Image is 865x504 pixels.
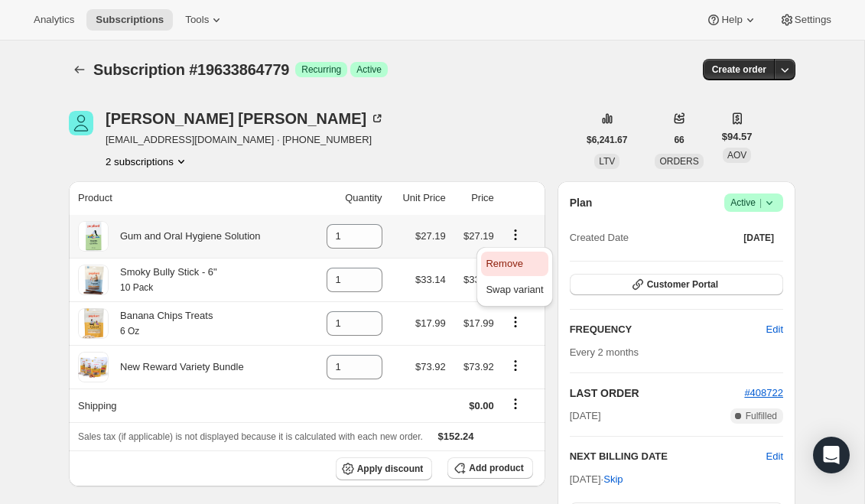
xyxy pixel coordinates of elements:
[594,467,632,492] button: Skip
[69,111,93,135] span: Chrissy Benney
[503,314,528,330] button: Product actions
[34,14,74,26] span: Analytics
[78,308,109,339] img: product img
[106,132,385,148] span: [EMAIL_ADDRESS][DOMAIN_NAME] · [PHONE_NUMBER]
[570,230,629,245] span: Created Date
[503,395,528,412] button: Shipping actions
[730,195,777,210] span: Active
[307,181,386,215] th: Quantity
[486,258,522,269] span: Remove
[301,63,341,76] span: Recurring
[357,463,424,475] span: Apply discount
[463,230,494,242] span: $27.19
[577,129,636,151] button: $6,241.67
[96,14,164,26] span: Subscriptions
[463,361,494,372] span: $73.92
[503,357,528,374] button: Product actions
[415,274,446,285] span: $33.14
[356,63,382,76] span: Active
[78,431,423,442] span: Sales tax (if applicable) is not displayed because it is calculated with each new order.
[447,457,532,479] button: Add product
[503,226,528,243] button: Product actions
[697,9,766,31] button: Help
[481,278,548,302] button: Swap variant
[813,437,850,473] div: Open Intercom Messenger
[481,252,548,276] button: Remove
[69,59,90,80] button: Subscriptions
[766,449,783,464] button: Edit
[727,150,746,161] span: AOV
[415,361,446,372] span: $73.92
[120,282,153,293] small: 10 Pack
[570,408,601,424] span: [DATE]
[570,195,593,210] h2: Plan
[185,14,209,26] span: Tools
[78,265,109,295] img: product img
[93,61,289,78] span: Subscription #19633864779
[743,232,774,244] span: [DATE]
[674,134,684,146] span: 66
[766,322,783,337] span: Edit
[469,462,523,474] span: Add product
[770,9,841,31] button: Settings
[665,129,693,151] button: 66
[734,227,783,249] button: [DATE]
[69,389,307,422] th: Shipping
[486,284,543,295] span: Swap variant
[746,410,777,422] span: Fulfilled
[599,156,615,167] span: LTV
[570,473,623,485] span: [DATE] ·
[106,111,385,126] div: [PERSON_NAME] [PERSON_NAME]
[722,129,753,145] span: $94.57
[415,230,446,242] span: $27.19
[387,181,450,215] th: Unit Price
[712,63,766,76] span: Create order
[721,14,742,26] span: Help
[570,322,766,337] h2: FREQUENCY
[759,197,762,209] span: |
[336,457,433,480] button: Apply discount
[795,14,831,26] span: Settings
[86,9,173,31] button: Subscriptions
[570,449,766,464] h2: NEXT BILLING DATE
[463,317,494,329] span: $17.99
[438,431,474,442] span: $152.24
[78,221,109,252] img: product img
[109,229,261,244] div: Gum and Oral Hygiene Solution
[570,346,639,358] span: Every 2 months
[570,385,745,401] h2: LAST ORDER
[570,274,783,295] button: Customer Portal
[603,472,623,487] span: Skip
[469,400,494,411] span: $0.00
[463,274,494,285] span: $33.14
[415,317,446,329] span: $17.99
[587,134,627,146] span: $6,241.67
[703,59,776,80] button: Create order
[109,359,244,375] div: New Reward Variety Bundle
[757,317,792,342] button: Edit
[659,156,698,167] span: ORDERS
[106,154,189,169] button: Product actions
[109,265,217,295] div: Smoky Bully Stick - 6"
[744,385,783,401] button: #408722
[176,9,233,31] button: Tools
[24,9,83,31] button: Analytics
[647,278,718,291] span: Customer Portal
[120,326,139,337] small: 6 Oz
[109,308,213,339] div: Banana Chips Treats
[69,181,307,215] th: Product
[744,387,783,398] a: #408722
[450,181,499,215] th: Price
